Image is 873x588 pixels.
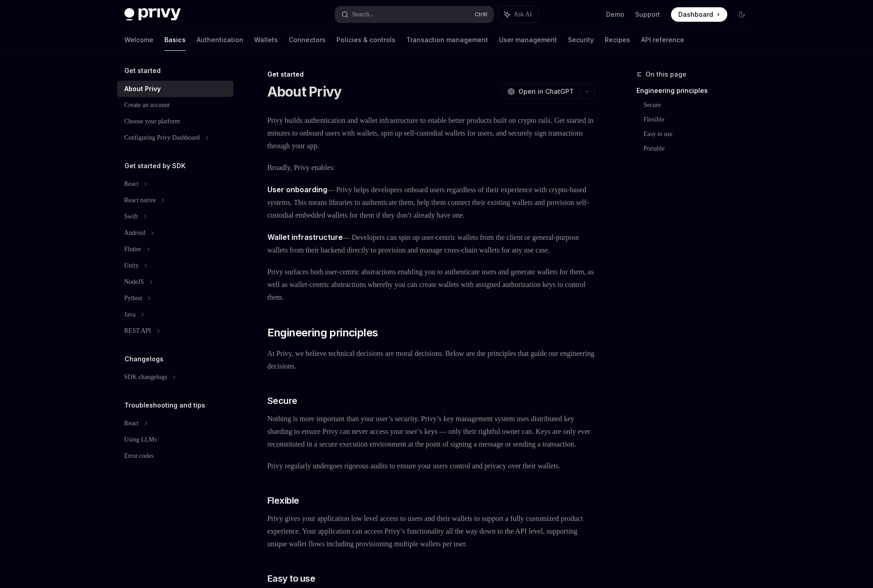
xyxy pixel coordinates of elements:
a: Wallets [254,29,278,51]
a: Demo [606,10,624,19]
span: On this page [646,69,686,80]
span: Nothing is more important than your user’s security. Privy’s key management system uses distribut... [267,413,595,451]
a: Create an account [117,97,233,113]
a: User management [499,29,557,51]
a: Security [568,29,594,51]
a: Dashboard [671,7,727,22]
a: Engineering principles [636,83,756,98]
a: Policies & controls [336,29,395,51]
span: Open in ChatGPT [518,87,574,96]
a: Flexible [644,112,756,127]
a: API reference [641,29,684,51]
a: Using LLMs [117,432,233,448]
div: REST API [124,326,151,336]
strong: Wallet infrastructure [267,233,343,242]
span: Ask AI [513,10,532,19]
button: Toggle dark mode [735,7,749,22]
h5: Changelogs [124,354,163,364]
span: Privy regularly undergoes rigorous audits to ensure your users control and privacy over their wal... [267,460,595,472]
button: Ask AI [498,6,538,23]
div: Error codes [124,451,154,462]
a: Secure [644,98,756,112]
div: Create an account [124,100,170,111]
div: React [124,418,139,429]
strong: User onboarding [267,185,327,194]
span: Dashboard [678,10,713,19]
button: Open in ChatGPT [502,84,579,99]
a: Choose your platform [117,113,233,130]
button: Search...CtrlK [335,6,494,23]
a: Welcome [124,29,153,51]
span: At Privy, we believe technical decisions are moral decisions. Below are the principles that guide... [267,347,595,373]
span: Easy to use [267,572,316,585]
span: Broadly, Privy enables: [267,161,595,174]
img: dark logo [124,8,181,21]
h5: Get started [124,65,161,76]
div: Java [124,309,136,320]
div: Search... [352,9,375,20]
span: — Privy helps developers onboard users regardless of their experience with crypto-based systems. ... [267,183,595,222]
div: Unity [124,260,139,271]
a: Recipes [605,29,630,51]
span: Flexible [267,494,299,507]
a: Portable [644,141,756,156]
div: Flutter [124,244,141,255]
h5: Troubleshooting and tips [124,400,205,411]
a: Support [635,10,660,19]
div: Choose your platform [124,116,180,127]
span: Secure [267,394,297,407]
span: — Developers can spin up user-centric wallets from the client or general-purpose wallets from the... [267,231,595,257]
div: Swift [124,211,138,222]
div: SDK changelogs [124,372,168,383]
a: Transaction management [406,29,488,51]
div: Android [124,228,146,238]
span: Engineering principles [267,326,378,340]
h5: Get started by SDK [124,160,186,171]
div: React native [124,195,156,206]
a: About Privy [117,81,233,97]
a: Error codes [117,448,233,464]
span: Privy builds authentication and wallet infrastructure to enable better products built on crypto r... [267,114,595,152]
div: Get started [267,70,595,79]
div: Configuring Privy Dashboard [124,132,200,143]
div: React [124,179,139,190]
a: Authentication [197,29,243,51]
div: Python [124,293,143,304]
div: About Privy [124,83,161,94]
span: Privy gives your application low level access to users and their wallets to support a fully custo... [267,512,595,550]
h1: About Privy [267,83,342,100]
a: Connectors [289,29,326,51]
span: Privy surfaces both user-centric abstractions enabling you to authenticate users and generate wal... [267,266,595,304]
div: Using LLMs [124,434,157,445]
a: Basics [164,29,186,51]
div: NodeJS [124,277,144,287]
span: Ctrl K [474,11,488,18]
a: Easy to use [644,127,756,141]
